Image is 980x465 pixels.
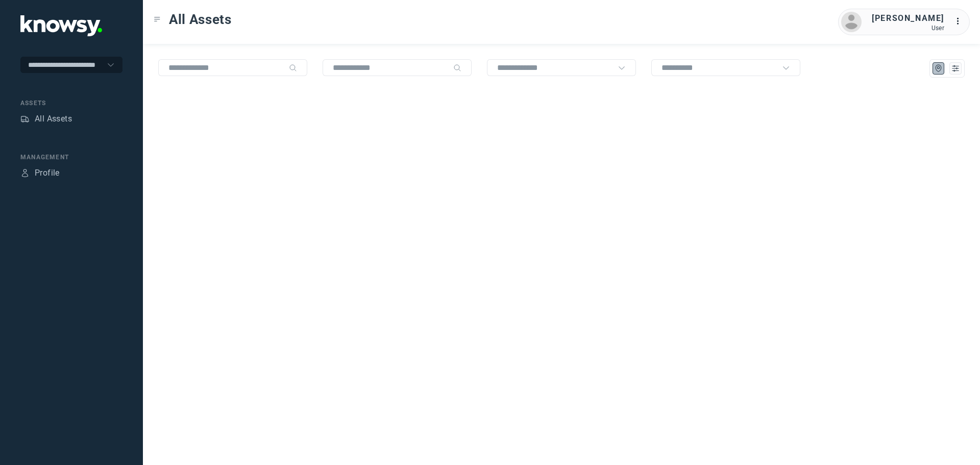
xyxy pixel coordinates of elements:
div: Management [20,153,122,162]
div: List [951,64,960,73]
img: Application Logo [20,15,102,36]
span: All Assets [169,10,232,29]
div: Search [453,64,461,72]
tspan: ... [955,17,965,25]
div: Toggle Menu [154,16,161,23]
div: All Assets [35,113,72,125]
div: User [872,25,944,32]
div: : [954,15,967,29]
div: Profile [20,168,30,178]
div: [PERSON_NAME] [872,12,944,25]
div: Profile [35,167,60,179]
div: Assets [20,114,30,124]
a: ProfileProfile [20,167,60,179]
img: avatar.png [841,12,862,32]
div: Map [934,64,943,73]
a: AssetsAll Assets [20,113,72,125]
div: Search [289,64,297,72]
div: : [954,15,967,28]
div: Assets [20,99,122,108]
